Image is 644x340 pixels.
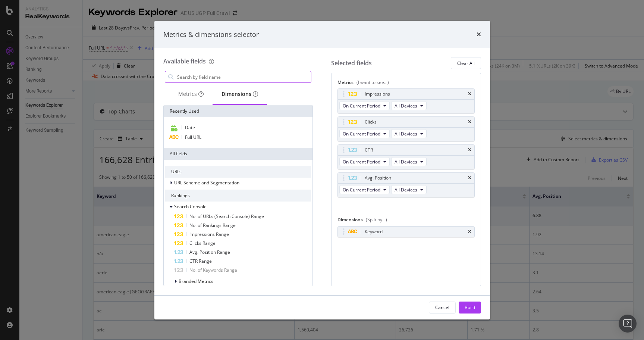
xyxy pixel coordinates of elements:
div: Metrics & dimensions selector [163,30,259,40]
div: times [468,120,471,124]
span: Branded Metrics [179,278,213,284]
button: All Devices [391,157,427,166]
span: Clicks Range [189,240,216,246]
span: All Devices [395,131,417,137]
button: Clear All [451,57,481,69]
div: modal [154,21,490,319]
span: No. of URLs (Search Console) Range [189,213,264,219]
span: All Devices [395,187,417,193]
div: CTR [365,146,373,154]
span: URL Scheme and Segmentation [174,180,239,186]
div: ClickstimesOn Current PeriodAll Devices [337,116,475,141]
div: Avg. Position [365,174,391,182]
div: times [468,92,471,96]
div: Metrics [178,90,204,98]
span: All Devices [395,103,417,109]
div: Clicks [365,118,377,126]
div: Selected fields [331,59,372,68]
span: On Current Period [343,187,380,193]
span: CTR Range [189,258,212,264]
div: Dimensions [337,216,475,226]
span: Avg. Position Range [189,249,230,255]
button: On Current Period [339,101,390,110]
button: All Devices [391,101,427,110]
div: ImpressionstimesOn Current PeriodAll Devices [337,88,475,113]
span: Search Console [174,203,207,210]
div: Recently Used [164,105,313,117]
div: times [468,148,471,152]
button: Build [459,302,481,314]
div: Keywordtimes [337,226,475,237]
button: On Current Period [339,157,390,166]
div: Available fields [163,57,206,65]
span: Impressions Range [189,231,229,237]
span: No. of Keywords Range [189,267,237,273]
div: times [468,176,471,180]
div: Cancel [435,304,449,311]
div: times [468,230,471,234]
div: Keyword [365,228,383,235]
div: CTRtimesOn Current PeriodAll Devices [337,144,475,169]
span: On Current Period [343,131,380,137]
input: Search by field name [176,71,311,82]
span: All Devices [395,159,417,165]
div: (Split by...) [366,216,387,223]
button: On Current Period [339,185,390,194]
div: Open Intercom Messenger [619,315,637,333]
div: All fields [164,148,313,160]
span: On Current Period [343,159,380,165]
div: Avg. PositiontimesOn Current PeriodAll Devices [337,172,475,197]
div: Metrics [337,79,475,88]
div: times [477,30,481,40]
div: Impressions [365,90,390,98]
button: Cancel [429,302,456,314]
span: No. of Rankings Range [189,222,236,228]
span: On Current Period [343,103,380,109]
div: URLs [165,166,311,178]
div: Dimensions [222,90,258,98]
span: Date [185,124,195,131]
div: Rankings [165,190,311,202]
div: Clear All [457,60,475,66]
button: On Current Period [339,129,390,138]
span: Full URL [185,134,201,140]
div: Build [465,304,475,311]
button: All Devices [391,185,427,194]
button: All Devices [391,129,427,138]
div: (I want to see...) [356,79,389,85]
